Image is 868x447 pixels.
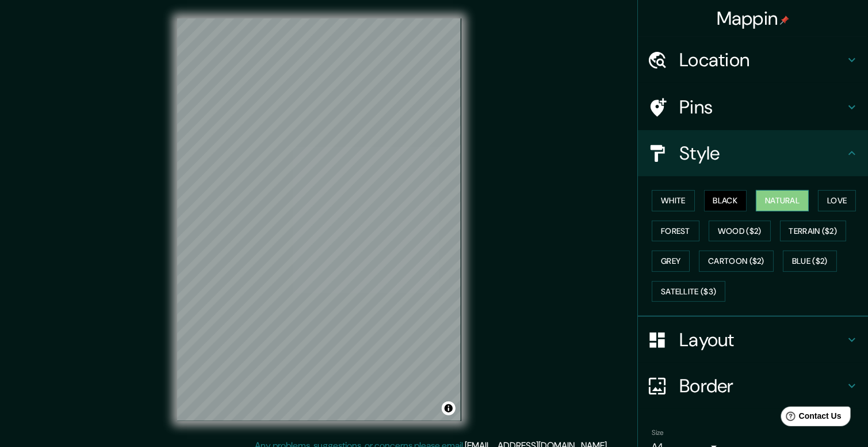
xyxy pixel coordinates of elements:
div: Location [638,37,868,83]
div: Layout [638,317,868,363]
h4: Layout [679,328,845,351]
h4: Location [679,48,845,71]
button: Love [818,190,856,211]
button: Terrain ($2) [780,221,847,242]
button: Black [704,190,747,211]
div: Border [638,363,868,409]
button: Wood ($2) [709,221,771,242]
h4: Style [679,142,845,165]
button: Satellite ($3) [652,281,725,302]
button: Toggle attribution [442,401,456,415]
button: Grey [652,251,690,272]
img: pin-icon.png [780,16,789,25]
button: Cartoon ($2) [699,251,774,272]
button: Blue ($2) [783,251,837,272]
h4: Mappin [717,7,790,30]
button: White [652,190,695,211]
h4: Border [679,374,845,397]
label: Size [652,428,664,438]
button: Natural [756,190,809,211]
button: Forest [652,221,699,242]
canvas: Map [177,18,461,421]
div: Pins [638,84,868,130]
h4: Pins [679,96,845,119]
iframe: Help widget launcher [766,402,855,434]
div: Style [638,130,868,176]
